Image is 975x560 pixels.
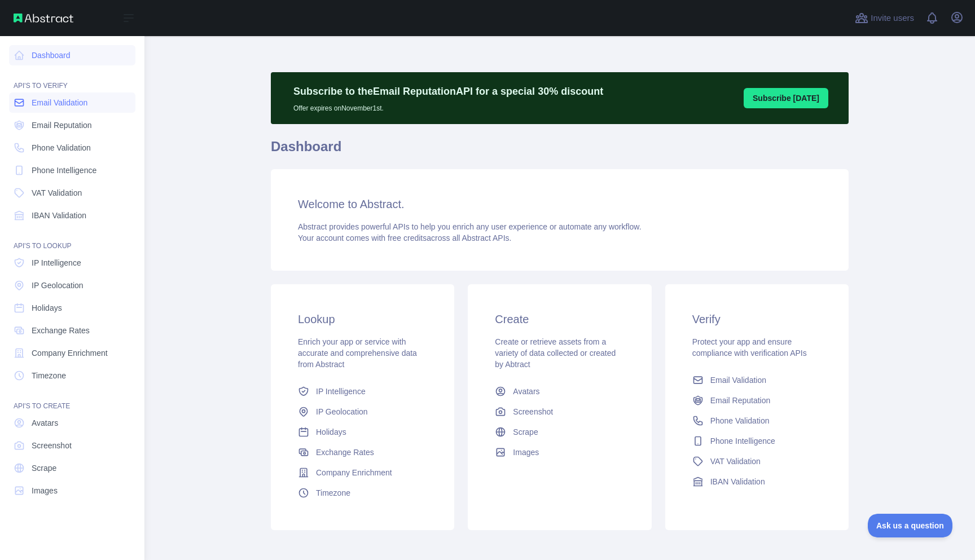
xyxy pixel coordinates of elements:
[9,68,135,90] div: API'S TO VERIFY
[710,395,771,406] span: Email Reputation
[316,487,350,499] span: Timezone
[298,337,417,369] span: Enrich your app or service with accurate and comprehensive data from Abstract
[14,14,73,23] img: Abstract API
[688,431,826,451] a: Phone Intelligence
[293,442,432,462] a: Exchange Rates
[853,9,916,27] button: Invite users
[9,228,135,250] div: API'S TO LOOKUP
[9,205,135,226] a: IBAN Validation
[9,115,135,135] a: Email Reputation
[32,165,96,176] span: Phone Intelligence
[316,386,366,397] span: IP Intelligence
[32,462,56,474] span: Scrape
[32,440,72,451] span: Screenshot
[513,447,539,458] span: Images
[271,138,849,165] h1: Dashboard
[710,435,775,447] span: Phone Intelligence
[298,196,822,212] h3: Welcome to Abstract.
[868,514,952,537] iframe: Toggle Customer Support
[298,222,642,231] span: Abstract provides powerful APIs to help you enrich any user experience or automate any workflow.
[490,422,629,442] a: Scrape
[293,462,432,483] a: Company Enrichment
[32,187,82,199] span: VAT Validation
[9,298,135,318] a: Holidays
[9,320,135,341] a: Exchange Rates
[490,381,629,402] a: Avatars
[316,426,346,438] span: Holidays
[513,406,553,417] span: Screenshot
[9,160,135,180] a: Phone Intelligence
[316,447,374,458] span: Exchange Rates
[293,402,432,422] a: IP Geolocation
[9,343,135,363] a: Company Enrichment
[9,435,135,456] a: Screenshot
[9,365,135,386] a: Timezone
[32,485,58,496] span: Images
[316,406,368,417] span: IP Geolocation
[293,483,432,503] a: Timezone
[32,417,58,429] span: Avatars
[32,210,86,221] span: IBAN Validation
[871,12,914,25] span: Invite users
[9,138,135,158] a: Phone Validation
[744,88,828,108] button: Subscribe [DATE]
[688,451,826,471] a: VAT Validation
[710,476,765,487] span: IBAN Validation
[32,97,87,108] span: Email Validation
[316,467,392,478] span: Company Enrichment
[513,426,538,438] span: Scrape
[32,142,91,153] span: Phone Validation
[298,233,511,242] span: Your account comes with across all Abstract APIs.
[490,442,629,462] a: Images
[293,422,432,442] a: Holidays
[710,374,766,386] span: Email Validation
[9,458,135,478] a: Scrape
[9,275,135,296] a: IP Geolocation
[692,311,822,327] h3: Verify
[9,92,135,113] a: Email Validation
[9,480,135,501] a: Images
[32,120,92,131] span: Email Reputation
[32,347,108,359] span: Company Enrichment
[688,411,826,431] a: Phone Validation
[710,456,761,467] span: VAT Validation
[495,337,616,369] span: Create or retrieve assets from a variety of data collected or created by Abtract
[710,415,770,426] span: Phone Validation
[293,99,603,113] p: Offer expires on November 1st.
[9,413,135,433] a: Avatars
[9,183,135,203] a: VAT Validation
[688,390,826,411] a: Email Reputation
[298,311,427,327] h3: Lookup
[490,402,629,422] a: Screenshot
[688,370,826,390] a: Email Validation
[32,325,90,336] span: Exchange Rates
[9,45,135,65] a: Dashboard
[388,233,427,242] span: free credits
[32,370,66,381] span: Timezone
[9,388,135,411] div: API'S TO CREATE
[513,386,539,397] span: Avatars
[293,83,603,99] p: Subscribe to the Email Reputation API for a special 30 % discount
[692,337,807,358] span: Protect your app and ensure compliance with verification APIs
[495,311,624,327] h3: Create
[688,471,826,492] a: IBAN Validation
[9,253,135,273] a: IP Intelligence
[32,280,84,291] span: IP Geolocation
[32,257,81,268] span: IP Intelligence
[293,381,432,402] a: IP Intelligence
[32,302,62,314] span: Holidays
